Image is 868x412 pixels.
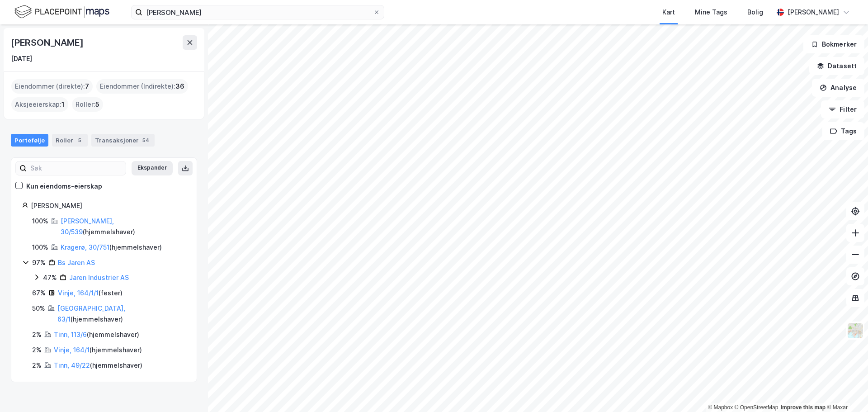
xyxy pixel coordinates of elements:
div: 100% [32,216,48,227]
a: Tinn, 49/22 [54,361,90,369]
div: Portefølje [11,134,48,147]
img: Z [847,322,864,339]
div: 100% [32,242,48,253]
div: 2% [32,329,42,340]
span: 1 [61,99,65,110]
a: Jaren Industrier AS [69,274,129,281]
input: Søk [27,161,126,175]
span: 36 [175,81,184,92]
div: 54 [141,136,151,145]
div: Eiendommer (direkte) : [11,79,93,94]
a: [GEOGRAPHIC_DATA], 63/1 [57,304,125,323]
div: [DATE] [11,53,32,64]
div: [PERSON_NAME] [11,35,85,50]
div: ( hjemmelshaver ) [54,360,142,371]
button: Analyse [812,79,864,97]
div: ( hjemmelshaver ) [54,329,139,340]
a: Tinn, 113/6 [54,331,87,338]
div: ( fester ) [58,288,123,298]
div: ( hjemmelshaver ) [57,303,186,325]
div: ( hjemmelshaver ) [54,345,142,355]
div: Kun eiendoms-eierskap [26,181,102,192]
div: 47% [43,272,57,283]
span: 7 [85,81,89,92]
a: Mapbox [708,404,733,411]
div: 2% [32,345,42,355]
div: [PERSON_NAME] [31,200,186,211]
div: ( hjemmelshaver ) [61,216,186,237]
input: Søk på adresse, matrikkel, gårdeiere, leietakere eller personer [142,5,373,19]
div: Roller : [72,97,103,112]
a: Improve this map [781,404,826,411]
a: OpenStreetMap [735,404,778,411]
a: Vinje, 164/1/1 [58,289,99,297]
div: 97% [32,257,46,268]
div: Kart [662,7,675,18]
div: Roller [52,134,88,147]
div: 67% [32,288,46,298]
div: [PERSON_NAME] [788,7,839,18]
button: Bokmerker [803,35,864,53]
a: [PERSON_NAME], 30/539 [61,217,114,236]
iframe: Chat Widget [823,369,868,412]
div: 2% [32,360,42,371]
a: Kragerø, 30/751 [61,243,109,251]
a: Bs Jaren AS [58,259,95,266]
button: Datasett [809,57,864,75]
div: Eiendommer (Indirekte) : [96,79,188,94]
a: Vinje, 164/1 [54,346,90,354]
div: 5 [75,136,84,145]
span: 5 [95,99,99,110]
img: logo.f888ab2527a4732fd821a326f86c7f29.svg [14,4,109,20]
div: Transaksjoner [91,134,155,147]
div: Aksjeeierskap : [11,97,68,112]
button: Filter [821,100,864,118]
div: ( hjemmelshaver ) [61,242,162,253]
div: 50% [32,303,45,314]
button: Tags [822,122,864,140]
div: Bolig [747,7,763,18]
div: Mine Tags [695,7,727,18]
button: Ekspander [132,161,173,175]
